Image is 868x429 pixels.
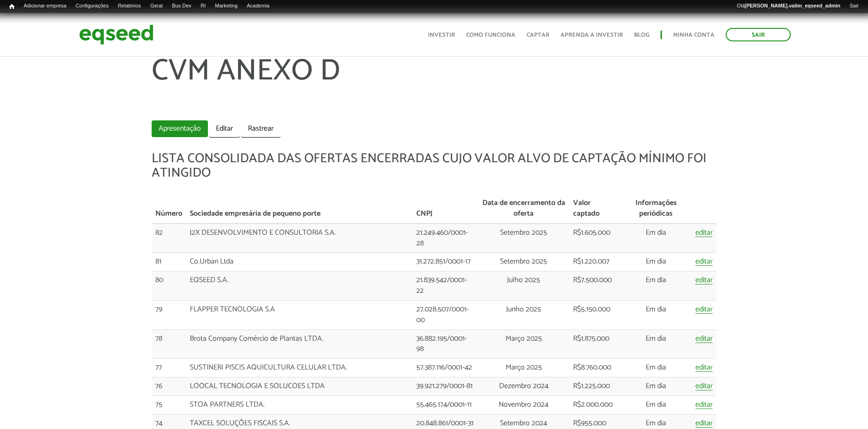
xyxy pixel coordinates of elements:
strong: [PERSON_NAME].valim_eqseed_admin [745,3,841,8]
th: Data de encerramento da oferta [478,194,569,224]
th: CNPJ [413,194,478,224]
td: R$8.760.000 [569,359,621,377]
td: Em dia [620,377,692,396]
td: EQSEED S.A. [186,271,413,301]
span: Dezembro 2024 [499,380,548,392]
td: 79 [152,300,186,330]
td: 82 [152,224,186,253]
a: editar [695,258,713,266]
a: Configurações [71,2,114,10]
a: Aprenda a investir [561,32,623,38]
td: 27.028.507/0001-00 [413,300,478,330]
span: Março 2025 [506,361,542,374]
th: Valor captado [569,194,621,224]
h1: CVM ANEXO D [152,55,716,116]
td: LOOCAL TECNOLOGIA E SOLUCOES LTDA [186,377,413,396]
a: Blog [634,32,649,38]
td: Em dia [620,253,692,271]
td: 36.882.195/0001-98 [413,330,478,359]
td: 39.921.279/0001-81 [413,377,478,396]
a: Relatórios [113,2,145,10]
a: Bus Dev [167,2,196,10]
a: Rastrear [241,120,280,138]
a: Adicionar empresa [19,2,71,10]
span: Início [9,3,14,10]
a: editar [695,420,713,428]
a: editar [695,335,713,343]
a: editar [695,229,713,237]
td: R$7.500.000 [569,271,621,301]
td: J2X DESENVOLVIMENTO E CONSULTORIA S.A. [186,224,413,253]
td: R$1.875.000 [569,330,621,359]
a: Início [5,2,19,11]
a: editar [695,401,713,409]
span: Setembro 2025 [500,226,547,239]
a: Editar [209,120,240,138]
td: 75 [152,396,186,414]
td: SUSTINERI PISCIS AQUICULTURA CELULAR LTDA. [186,359,413,377]
td: Co.Urban Ltda [186,253,413,271]
td: 21.249.460/0001-28 [413,224,478,253]
td: 31.272.851/0001-17 [413,253,478,271]
td: Em dia [620,359,692,377]
td: FLAPPER TECNOLOGIA S.A [186,300,413,330]
th: Informações periódicas [620,194,692,224]
td: 80 [152,271,186,301]
a: editar [695,306,713,314]
span: Setembro 2025 [500,255,547,268]
span: Novembro 2024 [499,398,548,411]
a: Como funciona [466,32,515,38]
td: R$5.150.000 [569,300,621,330]
td: Em dia [620,271,692,301]
a: Sair [726,28,791,41]
a: Captar [527,32,549,38]
td: 78 [152,330,186,359]
span: Junho 2025 [506,303,541,316]
td: 81 [152,253,186,271]
td: Em dia [620,330,692,359]
a: Geral [146,2,167,10]
td: R$2.000.000 [569,396,621,414]
a: Olá[PERSON_NAME].valim_eqseed_admin [732,2,845,10]
td: 76 [152,377,186,396]
td: Em dia [620,396,692,414]
td: 55.465.174/0001-11 [413,396,478,414]
a: RI [196,2,210,10]
a: Sair [845,2,863,10]
a: editar [695,277,713,284]
span: Março 2025 [506,332,542,345]
td: Em dia [620,300,692,330]
td: Brota Company Comércio de Plantas LTDA. [186,330,413,359]
td: STOA PARTNERS LTDA. [186,396,413,414]
th: Sociedade empresária de pequeno porte [186,194,413,224]
td: Em dia [620,224,692,253]
td: 21.839.542/0001-22 [413,271,478,301]
a: Academia [242,2,274,10]
a: Apresentação [152,120,208,138]
a: Marketing [210,2,242,10]
td: R$1.220.007 [569,253,621,271]
img: EqSeed [79,22,154,47]
td: R$1.225.000 [569,377,621,396]
span: Julho 2025 [507,274,540,286]
a: editar [695,364,713,372]
a: Minha conta [673,32,714,38]
a: editar [695,383,713,390]
a: Investir [428,32,455,38]
td: 57.387.116/0001-42 [413,359,478,377]
td: 77 [152,359,186,377]
td: R$1.605.000 [569,224,621,253]
h5: LISTA CONSOLIDADA DAS OFERTAS ENCERRADAS CUJO VALOR ALVO DE CAPTAÇÃO MÍNIMO FOI ATINGIDO [152,152,716,180]
th: Número [152,194,186,224]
